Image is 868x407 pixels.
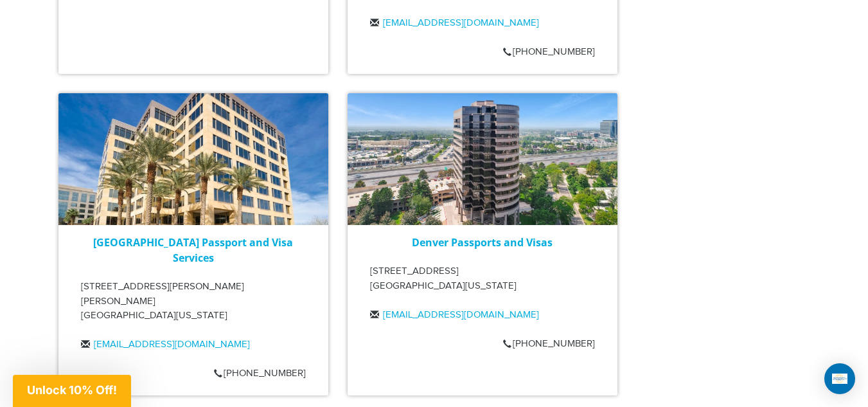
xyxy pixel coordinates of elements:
[503,337,595,352] p: [PHONE_NUMBER]
[81,280,306,323] p: [STREET_ADDRESS][PERSON_NAME][PERSON_NAME] [GEOGRAPHIC_DATA][US_STATE]
[824,363,855,394] div: Open Intercom Messenger
[383,17,539,28] a: [EMAIL_ADDRESS][DOMAIN_NAME]
[383,309,539,320] a: [EMAIL_ADDRESS][DOMAIN_NAME]
[412,235,553,249] a: Denver Passports and Visas
[94,339,250,350] a: [EMAIL_ADDRESS][DOMAIN_NAME]
[58,93,328,224] img: howardhughes_-_28de80_-_029b8f063c7946511503b0bb3931d518761db640.jpg
[503,45,595,60] p: [PHONE_NUMBER]
[214,366,306,381] p: [PHONE_NUMBER]
[27,383,117,397] span: Unlock 10% Off!
[370,264,595,293] p: [STREET_ADDRESS] [GEOGRAPHIC_DATA][US_STATE]
[93,235,293,265] a: [GEOGRAPHIC_DATA] Passport and Visa Services
[13,375,131,407] div: Unlock 10% Off!
[348,93,617,224] img: passportsandvisas_denver_5251_dtc_parkway_-_28de80_-_029b8f063c7946511503b0bb3931d518761db640.jpg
